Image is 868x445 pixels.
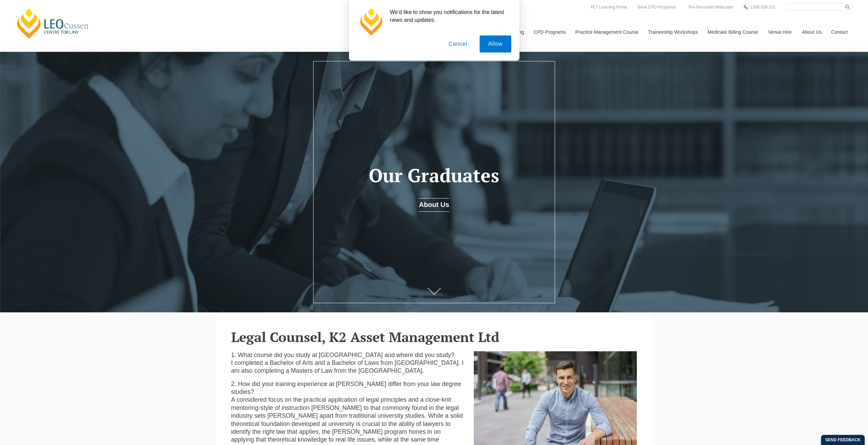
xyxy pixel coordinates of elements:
[419,198,449,212] a: About Us
[231,351,464,375] p: 1. What course did you study at [GEOGRAPHIC_DATA] and where did you study? I completed a Bachelor...
[231,329,637,344] h2: Legal Counsel, K2 Asset Management Ltd
[357,8,384,35] img: notification icon
[440,35,476,53] button: Cancel
[384,8,511,24] div: We'd like to show you notifications for the latest news and updates.
[330,165,538,186] h1: Our Graduates
[480,35,511,53] button: Allow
